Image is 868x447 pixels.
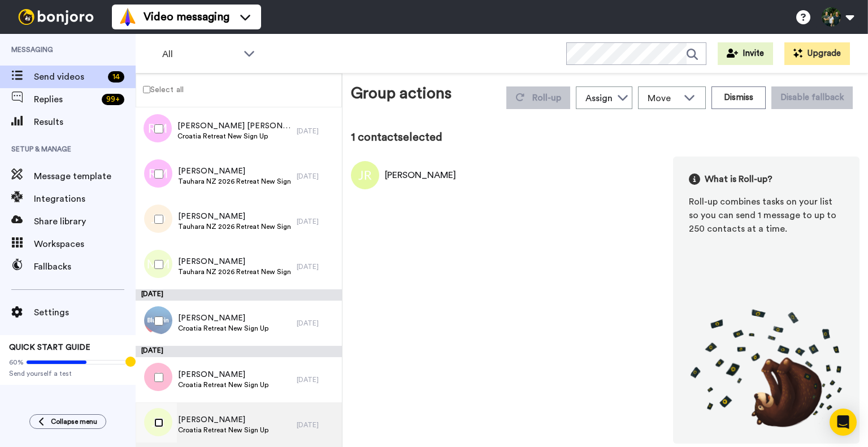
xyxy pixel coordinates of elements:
[14,9,98,25] img: bj-logo-header-white.svg
[648,92,678,105] span: Move
[9,369,127,378] span: Send yourself a test
[34,70,103,84] span: Send videos
[705,172,772,186] span: What is Roll-up?
[119,8,137,26] img: vm-color.svg
[9,344,90,351] span: QUICK START GUIDE
[178,426,268,435] span: Croatia Retreat New Sign Up
[136,83,184,96] label: Select all
[34,260,136,274] span: Fallbacks
[136,346,342,357] div: [DATE]
[689,195,844,236] div: Roll-up combines tasks on your list so you can send 1 message to up to 250 contacts at a time.
[178,369,268,380] span: [PERSON_NAME]
[297,172,336,181] div: [DATE]
[34,192,136,206] span: Integrations
[178,380,268,389] span: Croatia Retreat New Sign Up
[34,306,136,319] span: Settings
[9,358,24,367] span: 60%
[51,417,97,426] span: Collapse menu
[297,217,336,226] div: [DATE]
[34,170,136,183] span: Message template
[297,319,336,328] div: [DATE]
[34,237,136,251] span: Workspaces
[178,211,291,222] span: [PERSON_NAME]
[29,414,106,429] button: Collapse menu
[297,420,336,429] div: [DATE]
[34,215,136,228] span: Share library
[178,222,291,231] span: Tauhara NZ 2026 Retreat New Sign Up
[178,267,291,276] span: Tauhara NZ 2026 Retreat New Sign Up
[351,161,379,189] img: Image of Jasna Rabađija
[178,414,268,426] span: [PERSON_NAME]
[297,375,336,384] div: [DATE]
[143,86,150,93] input: Select all
[506,86,570,109] button: Roll-up
[177,132,291,141] span: Croatia Retreat New Sign Up
[34,115,136,129] span: Results
[34,93,97,106] span: Replies
[177,120,291,132] span: [PERSON_NAME] [PERSON_NAME]
[178,166,291,177] span: [PERSON_NAME]
[125,357,136,367] div: Tooltip anchor
[162,47,238,61] span: All
[178,256,291,267] span: [PERSON_NAME]
[718,42,773,65] button: Invite
[297,262,336,271] div: [DATE]
[351,82,452,109] div: Group actions
[385,168,456,182] div: [PERSON_NAME]
[108,71,124,83] div: 14
[711,86,766,109] button: Dismiss
[585,92,613,105] div: Assign
[351,129,860,145] div: 1 contact selected
[297,127,336,136] div: [DATE]
[178,324,268,333] span: Croatia Retreat New Sign Up
[102,94,124,105] div: 99 +
[784,42,850,65] button: Upgrade
[532,93,561,102] span: Roll-up
[689,309,844,428] img: joro-roll.png
[178,313,268,324] span: [PERSON_NAME]
[771,86,853,109] button: Disable fallback
[136,289,342,301] div: [DATE]
[144,9,229,25] span: Video messaging
[830,409,857,436] div: Open Intercom Messenger
[178,177,291,186] span: Tauhara NZ 2026 Retreat New Sign Up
